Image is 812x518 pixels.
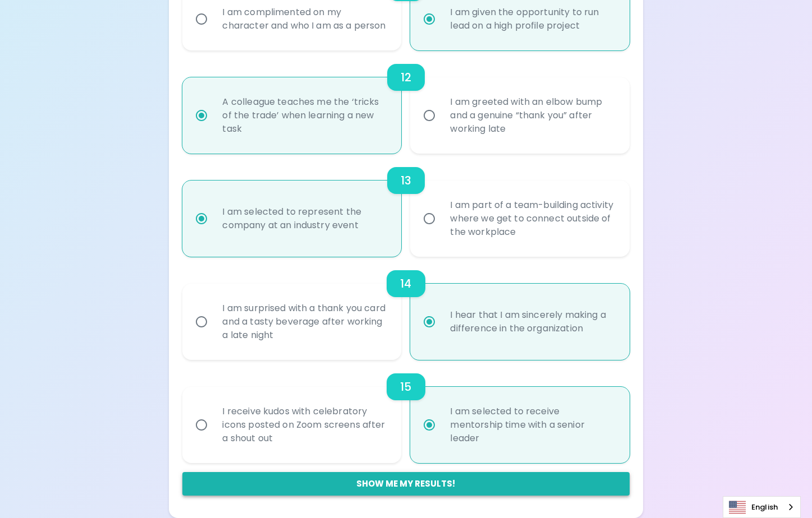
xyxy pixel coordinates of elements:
[401,68,411,86] h6: 12
[182,472,629,496] button: Show me my results!
[213,391,395,459] div: I receive kudos with celebratory icons posted on Zoom screens after a shout out
[723,496,801,518] aside: Language selected: English
[441,82,623,149] div: I am greeted with an elbow bump and a genuine “thank you” after working late
[213,288,395,355] div: I am surprised with a thank you card and a tasty beverage after working a late night
[441,185,623,252] div: I am part of a team-building activity where we get to connect outside of the workplace
[213,192,395,246] div: I am selected to represent the company at an industry event
[182,257,629,360] div: choice-group-check
[401,172,411,189] h6: 13
[182,360,629,463] div: choice-group-check
[441,391,623,459] div: I am selected to receive mentorship time with a senior leader
[400,275,411,293] h6: 14
[723,497,800,517] a: English
[182,154,629,257] div: choice-group-check
[400,378,411,396] h6: 15
[723,496,801,518] div: Language
[213,82,395,149] div: A colleague teaches me the ‘tricks of the trade’ when learning a new task
[441,295,623,349] div: I hear that I am sincerely making a difference in the organization
[182,50,629,154] div: choice-group-check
